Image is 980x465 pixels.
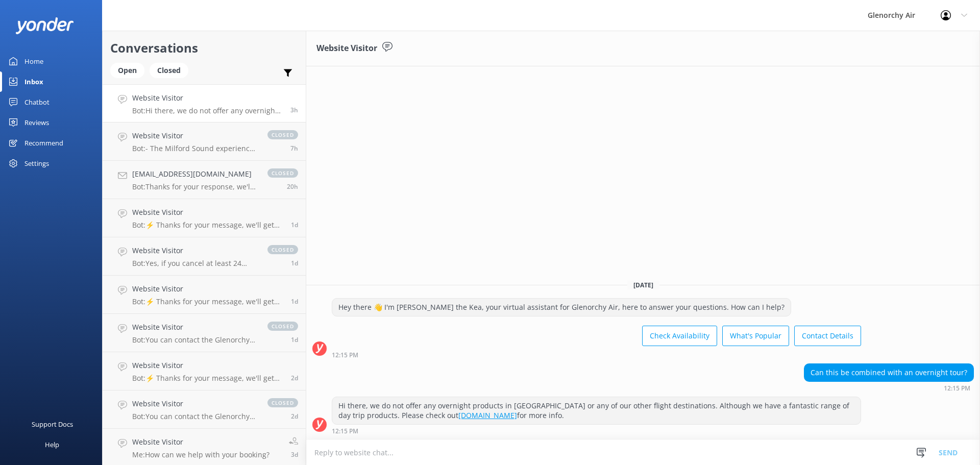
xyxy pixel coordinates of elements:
[267,245,298,254] span: closed
[24,51,43,71] div: Home
[267,130,298,139] span: closed
[132,335,257,345] p: Bot: You can contact the Glenorchy Air team at 0800 676 264 or [PHONE_NUMBER], or by emailing [EM...
[103,314,306,352] a: Website VisitorBot:You can contact the Glenorchy Air team at 0800 676 264 or [PHONE_NUMBER], or b...
[291,259,298,267] span: Sep 02 2025 06:12am (UTC +12:00) Pacific/Auckland
[316,42,377,55] h3: Website Visitor
[24,112,49,133] div: Reviews
[132,322,257,333] h4: Website Visitor
[103,123,306,161] a: Website VisitorBot:- The Milford Sound experiences return around 4-5 hours after departure, which...
[45,434,59,455] div: Help
[132,92,283,104] h4: Website Visitor
[24,71,43,92] div: Inbox
[290,144,298,153] span: Sep 03 2025 08:22am (UTC +12:00) Pacific/Auckland
[291,374,298,382] span: Sep 01 2025 01:02pm (UTC +12:00) Pacific/Auckland
[291,412,298,421] span: Aug 31 2025 10:22pm (UTC +12:00) Pacific/Auckland
[267,168,298,178] span: closed
[132,412,257,421] p: Bot: You can contact the Glenorchy Air team at 0800 676 264 or [PHONE_NUMBER], or by emailing [EM...
[103,390,306,429] a: Website VisitorBot:You can contact the Glenorchy Air team at 0800 676 264 or [PHONE_NUMBER], or b...
[132,182,257,191] p: Bot: Thanks for your response, we'll get back to you as soon as we can during opening hours.
[291,335,298,344] span: Sep 01 2025 10:11pm (UTC +12:00) Pacific/Auckland
[287,182,298,191] span: Sep 02 2025 07:10pm (UTC +12:00) Pacific/Auckland
[103,276,306,314] a: Website VisitorBot:⚡ Thanks for your message, we'll get back to you as soon as we can. You're als...
[132,360,283,371] h4: Website Visitor
[290,106,298,114] span: Sep 03 2025 12:15pm (UTC +12:00) Pacific/Auckland
[722,326,789,346] button: What's Popular
[103,161,306,199] a: [EMAIL_ADDRESS][DOMAIN_NAME]Bot:Thanks for your response, we'll get back to you as soon as we can...
[642,326,717,346] button: Check Availability
[291,450,298,459] span: Aug 31 2025 12:11pm (UTC +12:00) Pacific/Auckland
[132,283,283,295] h4: Website Visitor
[132,207,283,218] h4: Website Visitor
[110,38,298,58] h2: Conversations
[944,385,970,391] strong: 12:15 PM
[132,374,283,383] p: Bot: ⚡ Thanks for your message, we'll get back to you as soon as we can. You're also welcome to k...
[132,168,257,180] h4: [EMAIL_ADDRESS][DOMAIN_NAME]
[794,326,861,346] button: Contact Details
[103,352,306,390] a: Website VisitorBot:⚡ Thanks for your message, we'll get back to you as soon as we can. You're als...
[132,144,257,153] p: Bot: - The Milford Sound experiences return around 4-5 hours after departure, which could include...
[110,63,144,78] div: Open
[24,153,49,174] div: Settings
[32,414,73,434] div: Support Docs
[103,84,306,123] a: Website VisitorBot:Hi there, we do not offer any overnight products in [GEOGRAPHIC_DATA] or any o...
[132,106,283,115] p: Bot: Hi there, we do not offer any overnight products in [GEOGRAPHIC_DATA] or any of our other fl...
[332,299,791,316] div: Hey there 👋 I'm [PERSON_NAME] the Kea, your virtual assistant for Glenorchy Air, here to answer y...
[332,428,358,434] strong: 12:15 PM
[804,364,973,381] div: Can this be combined with an overnight tour?
[132,398,257,409] h4: Website Visitor
[150,64,193,76] a: Closed
[332,351,861,358] div: Sep 03 2025 12:15pm (UTC +12:00) Pacific/Auckland
[110,64,150,76] a: Open
[24,92,50,112] div: Chatbot
[804,384,974,391] div: Sep 03 2025 12:15pm (UTC +12:00) Pacific/Auckland
[103,237,306,276] a: Website VisitorBot:Yes, if you cancel at least 24 hours before your flight, you will receive a re...
[15,17,74,34] img: yonder-white-logo.png
[132,221,283,230] p: Bot: ⚡ Thanks for your message, we'll get back to you as soon as we can. You're also welcome to k...
[458,410,517,420] a: [DOMAIN_NAME]
[132,259,257,268] p: Bot: Yes, if you cancel at least 24 hours before your flight, you will receive a refund.
[132,436,269,448] h4: Website Visitor
[267,398,298,407] span: closed
[627,281,659,289] span: [DATE]
[332,397,861,424] div: Hi there, we do not offer any overnight products in [GEOGRAPHIC_DATA] or any of our other flight ...
[132,130,257,141] h4: Website Visitor
[103,199,306,237] a: Website VisitorBot:⚡ Thanks for your message, we'll get back to you as soon as we can. You're als...
[24,133,63,153] div: Recommend
[150,63,188,78] div: Closed
[291,221,298,229] span: Sep 02 2025 06:30am (UTC +12:00) Pacific/Auckland
[332,427,861,434] div: Sep 03 2025 12:15pm (UTC +12:00) Pacific/Auckland
[132,245,257,256] h4: Website Visitor
[332,352,358,358] strong: 12:15 PM
[267,322,298,331] span: closed
[291,297,298,306] span: Sep 02 2025 12:28am (UTC +12:00) Pacific/Auckland
[132,297,283,306] p: Bot: ⚡ Thanks for your message, we'll get back to you as soon as we can. You're also welcome to k...
[132,450,269,459] p: Me: How can we help with your booking?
